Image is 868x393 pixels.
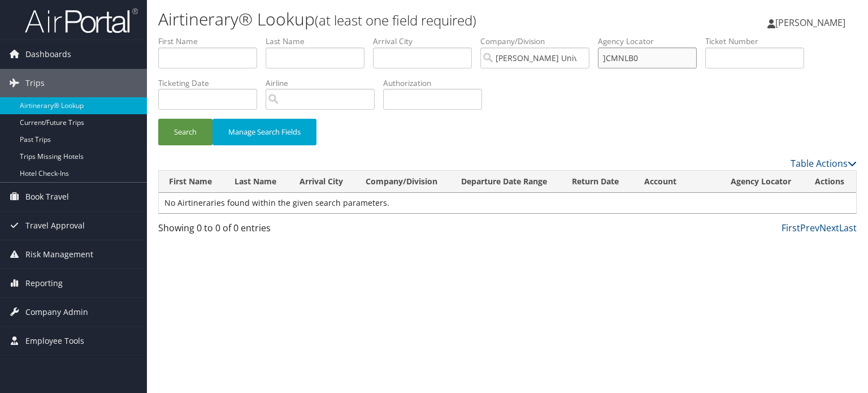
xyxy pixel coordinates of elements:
a: First [782,222,800,234]
span: Trips [25,69,45,97]
span: Risk Management [25,240,93,269]
a: [PERSON_NAME] [767,6,857,40]
th: First Name: activate to sort column ascending [159,171,224,193]
span: Company Admin [25,298,88,326]
h1: Airtinerary® Lookup [158,7,624,31]
th: Agency Locator: activate to sort column ascending [721,171,805,193]
img: airportal-logo.png [25,7,138,34]
th: Arrival City: activate to sort column ascending [289,171,355,193]
label: Ticketing Date [158,77,266,89]
th: Account: activate to sort column ascending [634,171,721,193]
label: Authorization [383,77,491,89]
th: Departure Date Range: activate to sort column ascending [451,171,561,193]
span: Reporting [25,269,63,297]
th: Company/Division [355,171,451,193]
span: Book Travel [25,183,69,211]
button: Search [158,119,212,145]
div: Showing 0 to 0 of 0 entries [158,221,320,240]
a: Last [839,222,857,234]
label: First Name [158,36,266,47]
span: [PERSON_NAME] [775,16,845,29]
td: No Airtineraries found within the given search parameters. [159,193,856,213]
th: Actions [805,171,856,193]
a: Table Actions [791,157,857,170]
label: Company/Division [480,36,598,47]
span: Employee Tools [25,327,84,355]
span: Travel Approval [25,211,85,240]
span: Dashboards [25,40,71,68]
th: Last Name: activate to sort column ascending [224,171,289,193]
a: Next [819,222,839,234]
label: Ticket Number [705,36,813,47]
th: Return Date: activate to sort column ascending [562,171,635,193]
button: Manage Search Fields [212,119,316,145]
label: Arrival City [373,36,480,47]
small: (at least one field required) [315,11,476,29]
label: Airline [266,77,383,89]
label: Agency Locator [598,36,705,47]
a: Prev [800,222,819,234]
label: Last Name [266,36,373,47]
